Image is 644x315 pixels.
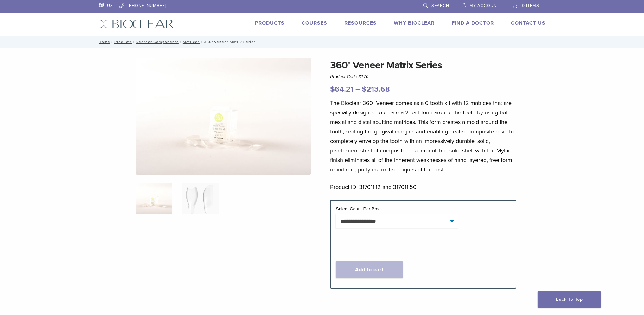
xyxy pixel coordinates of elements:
[132,40,136,43] span: /
[431,3,449,8] span: Search
[344,20,377,26] a: Resources
[355,85,360,94] span: –
[330,182,516,192] p: Product ID: 317011.12 and 317011.50
[136,58,311,175] img: Veneer 360 Matrices-1
[359,74,368,79] span: 3170
[94,36,550,48] nav: 360° Veneer Matrix Series
[511,20,545,26] a: Contact Us
[114,40,132,44] a: Products
[469,3,499,8] span: My Account
[522,3,539,8] span: 0 items
[179,40,183,43] span: /
[452,20,494,26] a: Find A Doctor
[99,19,174,29] img: Bioclear
[394,20,435,26] a: Why Bioclear
[200,40,204,43] span: /
[136,183,172,214] img: Veneer-360-Matrices-1-324x324.jpg
[97,40,110,44] a: Home
[302,20,327,26] a: Courses
[255,20,284,26] a: Products
[362,85,390,94] bdi: 213.68
[362,85,367,94] span: $
[330,98,516,174] p: The Bioclear 360° Veneer comes as a 6 tooth kit with 12 matrices that are specially designed to c...
[330,74,368,79] span: Product Code:
[182,183,218,214] img: 360° Veneer Matrix Series - Image 2
[336,261,403,278] button: Add to cart
[330,58,516,73] h1: 360° Veneer Matrix Series
[538,291,601,308] a: Back To Top
[330,85,354,94] bdi: 64.21
[183,40,200,44] a: Matrices
[110,40,114,43] span: /
[330,85,335,94] span: $
[336,206,379,211] label: Select Count Per Box
[136,40,179,44] a: Reorder Components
